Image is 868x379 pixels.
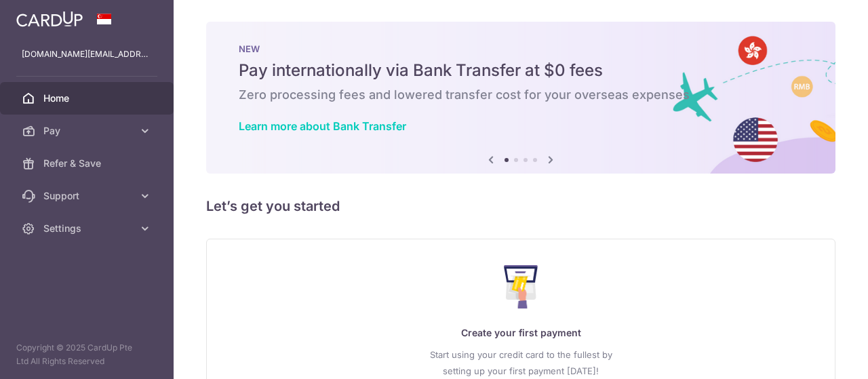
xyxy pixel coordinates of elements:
p: [DOMAIN_NAME][EMAIL_ADDRESS][DOMAIN_NAME] [22,47,152,61]
p: Start using your credit card to the fullest by setting up your first payment [DATE]! [234,346,808,379]
span: Pay [43,124,133,138]
h5: Let’s get you started [206,195,835,217]
span: Settings [43,222,133,235]
p: Create your first payment [234,325,808,341]
h6: Zero processing fees and lowered transfer cost for your overseas expenses [239,87,803,103]
span: Support [43,189,133,203]
a: Learn more about Bank Transfer [239,119,406,133]
img: CardUp [16,11,83,27]
p: NEW [239,43,803,54]
img: Bank transfer banner [206,22,835,174]
img: Make Payment [504,265,538,308]
span: Refer & Save [43,157,133,170]
span: Home [43,92,133,105]
h5: Pay internationally via Bank Transfer at $0 fees [239,60,803,81]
